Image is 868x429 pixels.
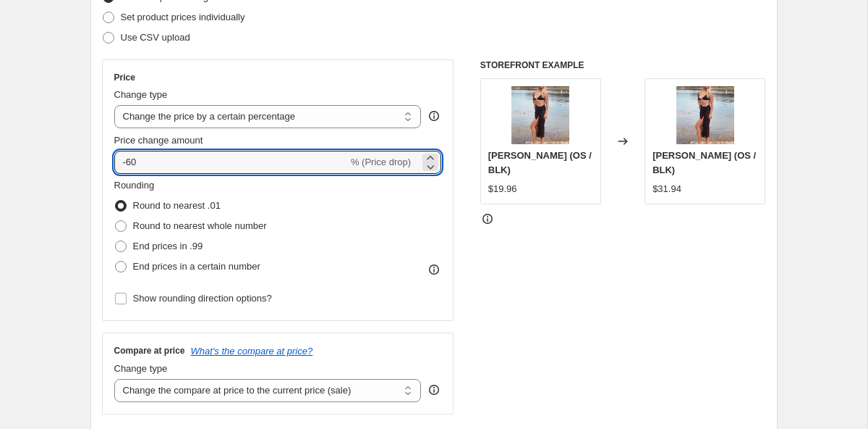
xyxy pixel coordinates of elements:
span: End prices in .99 [133,241,203,251]
span: Rounding [114,180,155,191]
span: Use CSV upload [121,32,190,43]
span: Change type [114,363,168,374]
span: % (Price drop) [351,157,411,167]
span: End prices in a certain number [133,261,260,272]
span: Price change amount [114,135,203,146]
span: [PERSON_NAME] (OS / BLK) [652,150,756,175]
h6: STOREFRONT EXAMPLE [480,59,766,71]
input: -15 [114,151,348,174]
img: 848484848484848484848484848_80x.jpg [676,86,734,144]
span: Round to nearest .01 [133,200,221,211]
span: [PERSON_NAME] (OS / BLK) [488,150,592,175]
div: $19.96 [488,182,517,196]
button: What's the compare at price? [191,346,313,357]
span: Round to nearest whole number [133,220,267,231]
h3: Price [114,72,135,83]
span: Set product prices individually [121,12,245,22]
div: help [427,109,441,123]
div: $31.94 [652,182,681,196]
div: help [427,383,441,397]
img: 848484848484848484848484848_80x.jpg [511,86,569,144]
span: Change type [114,89,168,100]
h3: Compare at price [114,345,185,357]
span: Show rounding direction options? [133,293,272,304]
